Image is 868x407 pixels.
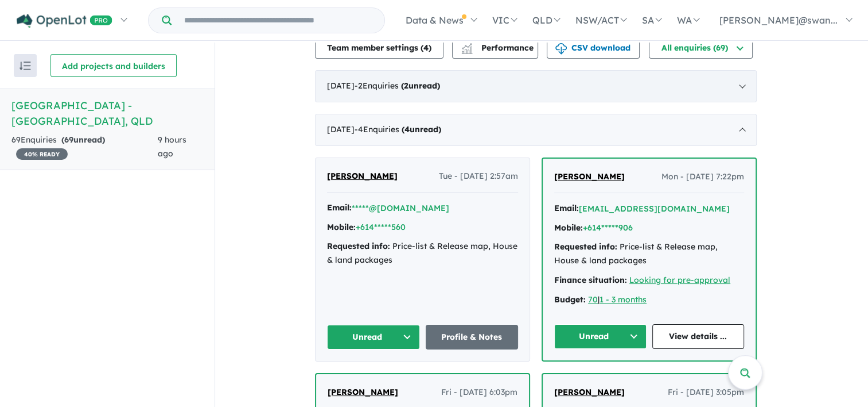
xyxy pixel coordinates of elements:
[441,386,517,400] span: Fri - [DATE] 6:03pm
[174,8,382,33] input: Try estate name, suburb, builder or developer
[327,170,398,183] a: [PERSON_NAME]
[629,275,730,285] a: Looking for pre-approval
[652,324,745,349] a: View details ...
[61,135,105,145] strong: ( unread)
[439,170,518,183] span: Tue - [DATE] 2:57am
[554,386,625,400] a: [PERSON_NAME]
[554,294,586,305] strong: Budget:
[328,387,398,397] span: [PERSON_NAME]
[11,98,203,129] h5: [GEOGRAPHIC_DATA] - [GEOGRAPHIC_DATA] , QLD
[661,170,744,184] span: Mon - [DATE] 7:22pm
[355,124,441,135] span: - 4 Enquir ies
[668,386,744,400] span: Fri - [DATE] 3:05pm
[554,171,625,182] span: [PERSON_NAME]
[423,43,429,53] span: 4
[588,294,598,305] a: 70
[555,43,567,55] img: download icon
[327,240,518,267] div: Price-list & Release map, House & land packages
[463,43,534,53] span: Performance
[452,36,538,59] button: Performance
[554,293,744,307] div: |
[315,36,443,59] button: Team member settings (4)
[600,294,647,305] a: 1 - 3 months
[401,80,440,91] strong: ( unread)
[554,203,579,213] strong: Email:
[404,124,410,135] span: 4
[461,47,473,54] img: bar-chart.svg
[402,124,441,135] strong: ( unread)
[64,135,73,145] span: 69
[554,387,625,397] span: [PERSON_NAME]
[462,43,472,49] img: line-chart.svg
[355,80,440,91] span: - 2 Enquir ies
[17,14,112,28] img: Openlot PRO Logo White
[554,275,627,285] strong: Finance situation:
[327,222,356,232] strong: Mobile:
[547,36,640,59] button: CSV download
[426,325,519,350] a: Profile & Notes
[327,171,398,181] span: [PERSON_NAME]
[579,203,730,215] button: [EMAIL_ADDRESS][DOMAIN_NAME]
[315,70,757,102] div: [DATE]
[50,54,177,77] button: Add projects and builders
[649,36,753,59] button: All enquiries (69)
[404,80,408,91] span: 2
[16,148,68,160] span: 40 % READY
[315,114,757,146] div: [DATE]
[327,241,390,251] strong: Requested info:
[327,325,420,350] button: Unread
[719,14,838,26] span: [PERSON_NAME]@swan...
[554,240,744,268] div: Price-list & Release map, House & land packages
[554,241,617,252] strong: Requested info:
[20,62,31,70] img: sort.svg
[554,222,583,233] strong: Mobile:
[11,133,158,161] div: 69 Enquir ies
[554,324,647,349] button: Unread
[158,135,186,159] span: 9 hours ago
[327,202,352,213] strong: Email:
[554,170,625,184] a: [PERSON_NAME]
[328,386,398,400] a: [PERSON_NAME]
